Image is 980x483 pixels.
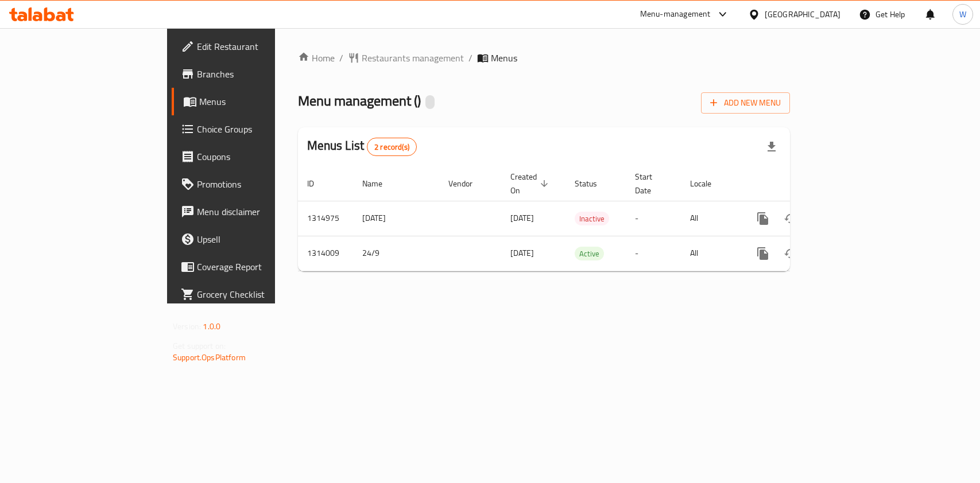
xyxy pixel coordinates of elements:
[172,198,331,225] a: Menu disclaimer
[348,51,464,65] a: Restaurants management
[491,51,517,65] span: Menus
[199,95,321,108] span: Menus
[172,253,331,281] a: Coverage Report
[749,205,777,232] button: more
[362,51,464,65] span: Restaurants management
[448,177,487,190] span: Vendor
[197,232,321,246] span: Upsell
[575,247,604,260] span: Active
[690,177,726,190] span: Locale
[173,338,226,353] span: Get support on:
[749,240,777,267] button: more
[203,319,220,334] span: 1.0.0
[777,205,804,232] button: Change Status
[626,236,681,271] td: -
[353,201,439,236] td: [DATE]
[197,67,321,81] span: Branches
[510,170,552,197] span: Created On
[197,122,321,136] span: Choice Groups
[575,247,604,260] div: Active
[758,133,785,161] div: Export file
[197,150,321,163] span: Coupons
[307,137,417,156] h2: Menus List
[298,51,790,65] nav: breadcrumb
[575,212,609,225] span: Inactive
[172,281,331,308] a: Grocery Checklist
[172,33,331,60] a: Edit Restaurant
[468,51,472,65] li: /
[765,8,840,21] div: [GEOGRAPHIC_DATA]
[362,177,397,190] span: Name
[353,236,439,271] td: 24/9
[197,40,321,53] span: Edit Restaurant
[367,138,417,156] div: Total records count
[197,177,321,191] span: Promotions
[701,92,790,114] button: Add New Menu
[510,211,534,225] span: [DATE]
[777,240,804,267] button: Change Status
[575,177,612,190] span: Status
[172,143,331,170] a: Coupons
[172,225,331,253] a: Upsell
[197,287,321,301] span: Grocery Checklist
[640,7,711,21] div: Menu-management
[172,88,331,115] a: Menus
[197,205,321,219] span: Menu disclaimer
[173,319,201,334] span: Version:
[959,8,966,21] span: W
[172,170,331,198] a: Promotions
[367,142,416,153] span: 2 record(s)
[173,350,246,365] a: Support.OpsPlatform
[197,260,321,274] span: Coverage Report
[510,246,534,260] span: [DATE]
[307,177,329,190] span: ID
[339,51,343,65] li: /
[172,60,331,88] a: Branches
[635,170,667,197] span: Start Date
[681,236,740,271] td: All
[172,115,331,143] a: Choice Groups
[298,88,421,114] span: Menu management ( )
[626,201,681,236] td: -
[298,166,869,271] table: enhanced table
[681,201,740,236] td: All
[710,96,781,110] span: Add New Menu
[740,166,869,201] th: Actions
